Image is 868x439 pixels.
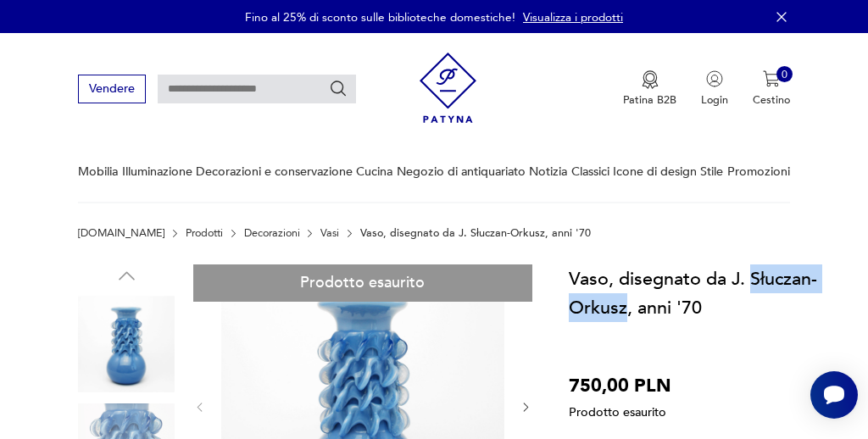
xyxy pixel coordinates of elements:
[420,47,476,129] img: Patina - negozio di mobili e decorazioni vintage
[244,227,300,239] a: Decorazioni
[700,164,723,180] font: Stile
[244,225,300,241] font: Decorazioni
[89,81,135,97] font: Vendere
[196,142,353,201] a: Decorazioni e conservazione
[529,142,567,201] a: Notizia
[78,227,164,239] a: [DOMAIN_NAME]
[245,9,515,25] font: Fino al 25% di sconto sulle biblioteche domestiche!
[523,9,623,25] a: Visualizza i prodotti
[78,225,164,241] font: [DOMAIN_NAME]
[186,225,223,241] font: Prodotti
[753,70,790,108] button: 0Cestino
[701,92,728,108] font: Login
[571,164,609,180] font: Classici
[727,164,790,180] font: Promozioni
[623,92,676,108] font: Patina B2B
[122,164,192,180] font: Illuminazione
[613,164,697,180] font: Icone di design
[569,373,671,398] font: 750,00 PLN
[356,142,392,201] a: Cucina
[320,225,339,241] font: Vasi
[78,85,145,95] a: Vendere
[320,227,339,239] a: Vasi
[701,70,728,108] button: Login
[623,70,676,108] button: Patina B2B
[727,142,790,201] a: Promozioni
[569,404,666,420] font: Prodotto esaurito
[397,164,526,180] font: Negozio di antiquariato
[571,142,609,201] a: Classici
[78,164,118,180] font: Mobilia
[623,70,676,108] a: Icona della medagliaPatina B2B
[810,371,858,419] iframe: Pulsante widget Smartsupp
[642,70,659,89] img: Icona della medaglia
[78,75,145,103] button: Vendere
[529,164,567,180] font: Notizia
[782,67,787,82] font: 0
[122,142,192,201] a: Illuminazione
[753,92,790,108] font: Cestino
[397,142,526,201] a: Negozio di antiquariato
[569,266,817,320] font: Vaso, disegnato da J. Słuczan-Orkusz, anni '70
[196,164,353,180] font: Decorazioni e conservazione
[78,142,118,201] a: Mobilia
[763,70,780,87] img: Icona del carrello
[329,80,348,98] button: Ricerca
[706,70,723,87] img: Icona utente
[356,164,392,180] font: Cucina
[360,225,591,241] font: Vaso, disegnato da J. Słuczan-Orkusz, anni '70
[700,142,723,201] a: Stile
[613,142,697,201] a: Icone di design
[186,227,223,239] a: Prodotti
